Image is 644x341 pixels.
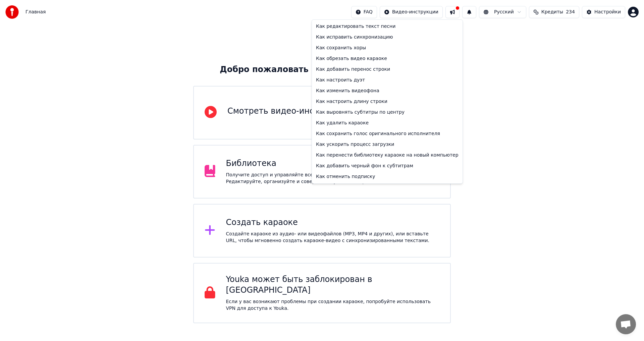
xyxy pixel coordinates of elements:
[313,96,461,107] div: Как настроить длину строки
[313,53,461,64] div: Как обрезать видео караоке
[313,161,461,171] div: Как добавить черный фон к субтитрам
[313,118,461,128] div: Как удалить караоке
[313,75,461,86] div: Как настроить дуэт
[313,43,461,53] div: Как сохранить хоры
[313,21,461,32] div: Как редактировать текст песни
[313,139,461,150] div: Как ускорить процесс загрузки
[313,64,461,75] div: Как добавить перенос строки
[313,171,461,182] div: Как отменить подписку
[313,150,461,161] div: Как перенести библиотеку караоке на новый компьютер
[313,128,461,139] div: Как сохранить голос оригинального исполнителя
[313,107,461,118] div: Как выровнять субтитры по центру
[313,32,461,43] div: Как исправить синхронизацию
[313,86,461,96] div: Как изменить видеофона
